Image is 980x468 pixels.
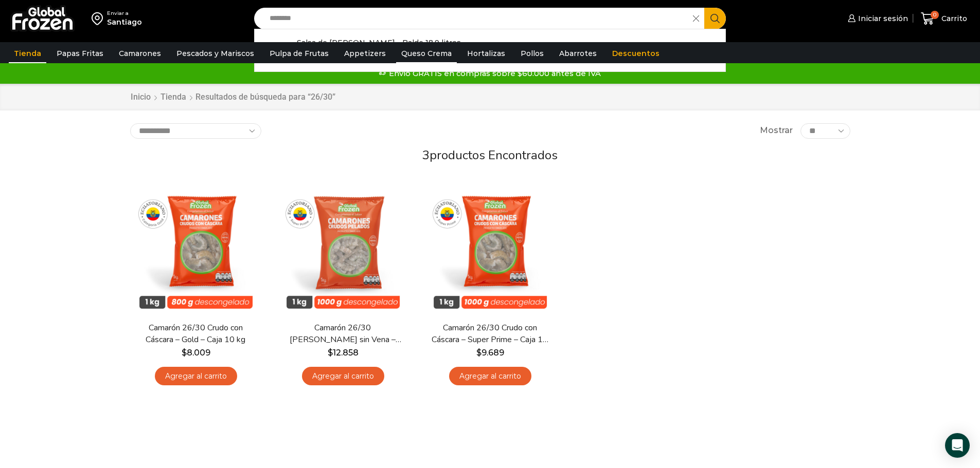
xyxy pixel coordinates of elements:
a: Appetizers [339,44,391,63]
a: Camarón 26/30 Crudo con Cáscara – Super Prime – Caja 10 kg [431,322,549,346]
a: Queso Crema [396,44,457,63]
a: Agregar al carrito: “Camarón 26/30 Crudo con Cáscara - Gold - Caja 10 kg” [155,367,237,386]
a: Tienda [9,44,46,63]
a: Tienda [160,91,187,103]
a: Camarón 26/30 [PERSON_NAME] sin Vena – Super Prime – Caja 10 kg [283,322,402,346]
a: Descuentos [607,44,665,63]
a: Salsa de [PERSON_NAME] - Balde 18.9 litros $2.490 [255,34,726,66]
a: Iniciar sesión [845,8,908,29]
a: Hortalizas [462,44,510,63]
button: Search button [704,8,726,29]
span: $ [182,348,187,358]
a: Pollos [515,44,549,63]
span: $ [476,348,482,358]
span: productos encontrados [430,147,558,163]
bdi: 12.858 [328,348,359,358]
span: 3 [422,147,430,163]
a: Agregar al carrito: “Camarón 26/30 Crudo con Cáscara - Super Prime - Caja 10 kg” [449,367,531,386]
bdi: 9.689 [476,348,504,358]
div: Open Intercom Messenger [945,433,970,458]
span: 0 [931,11,939,19]
span: Mostrar [760,125,793,137]
a: Agregar al carrito: “Camarón 26/30 Crudo Pelado sin Vena - Super Prime - Caja 10 kg” [302,367,384,386]
a: Pescados y Mariscos [171,44,259,63]
span: $ [328,348,333,358]
p: Salsa de [PERSON_NAME] - Balde 18.9 litros [297,37,461,48]
span: Iniciar sesión [856,13,908,24]
a: 0 Carrito [918,7,970,31]
span: Carrito [939,13,967,24]
a: Abarrotes [554,44,602,63]
a: Pulpa de Frutas [264,44,334,63]
bdi: 8.009 [182,348,210,358]
h1: Resultados de búsqueda para “26/30” [195,92,335,102]
a: Camarón 26/30 Crudo con Cáscara – Gold – Caja 10 kg [136,322,255,346]
div: Enviar a [107,10,142,17]
div: Santiago [107,17,142,27]
nav: Breadcrumb [130,91,335,103]
a: Papas Fritas [51,44,109,63]
img: address-field-icon.svg [92,10,107,27]
a: Inicio [130,91,151,103]
a: Camarones [114,44,166,63]
select: Pedido de la tienda [130,123,261,139]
